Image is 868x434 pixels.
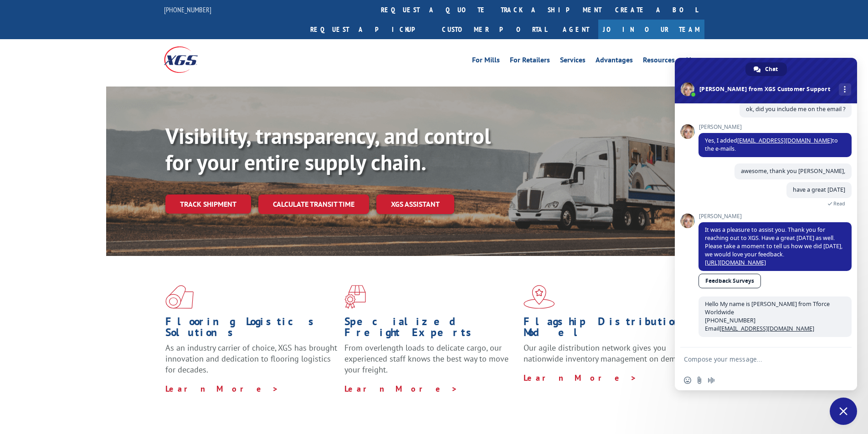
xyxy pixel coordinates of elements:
[793,186,845,194] span: have a great [DATE]
[699,274,761,288] a: Feedback Surveys
[165,316,338,342] h1: Flooring Logistics Solutions
[344,342,517,383] p: From overlength loads to delicate cargo, our experienced staff knows the best way to move your fr...
[833,200,845,207] span: Read
[745,62,787,76] div: Chat
[705,137,838,153] span: Yes, I added to the e-mails.
[165,383,279,394] a: Learn More >
[524,285,555,309] img: xgs-icon-flagship-distribution-model-red
[699,124,852,130] span: [PERSON_NAME]
[737,137,832,144] a: [EMAIL_ADDRESS][DOMAIN_NAME]
[684,377,691,384] span: Insert an emoji
[165,122,491,176] b: Visibility, transparency, and control for your entire supply chain.
[164,5,211,14] a: [PHONE_NUMBER]
[719,325,814,332] a: [EMAIL_ADDRESS][DOMAIN_NAME]
[510,56,550,66] a: For Retailers
[746,105,845,113] span: ok, did you include me on the email ?
[344,316,517,342] h1: Specialized Freight Experts
[524,316,696,342] h1: Flagship Distribution Model
[830,398,857,425] div: Close chat
[165,194,251,214] a: Track shipment
[708,377,715,384] span: Audio message
[524,373,637,383] a: Learn More >
[344,383,458,394] a: Learn More >
[598,20,704,39] a: Join Our Team
[765,62,778,76] span: Chat
[344,285,366,309] img: xgs-icon-focused-on-flooring-red
[435,20,554,39] a: Customer Portal
[596,56,633,66] a: Advantages
[685,56,704,66] a: About
[705,259,766,266] a: [URL][DOMAIN_NAME]
[705,226,842,266] span: It was a pleasure to assist you. Thank you for reaching out to XGS. Have a great [DATE] as well. ...
[472,56,500,66] a: For Mills
[643,56,675,66] a: Resources
[684,355,828,363] textarea: Compose your message...
[839,83,851,96] div: More channels
[376,194,454,214] a: XGS ASSISTANT
[524,342,691,364] span: Our agile distribution network gives you nationwide inventory management on demand.
[696,377,703,384] span: Send a file
[258,194,369,214] a: Calculate transit time
[554,20,598,39] a: Agent
[165,342,337,375] span: As an industry carrier of choice, XGS has brought innovation and dedication to flooring logistics...
[705,300,830,332] span: Hello My name is [PERSON_NAME] from Tforce Worldwide [PHONE_NUMBER] Email
[741,167,845,175] span: awesome, thank you [PERSON_NAME],
[303,20,435,39] a: Request a pickup
[165,285,194,309] img: xgs-icon-total-supply-chain-intelligence-red
[699,213,852,220] span: [PERSON_NAME]
[560,56,586,66] a: Services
